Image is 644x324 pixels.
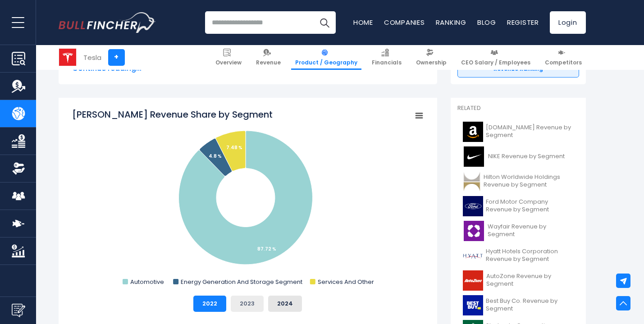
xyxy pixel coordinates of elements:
[317,278,374,286] text: Services And Other
[463,221,485,241] img: W logo
[457,45,534,70] a: CEO Salary / Employees
[130,278,164,286] text: Automotive
[457,119,579,144] a: [DOMAIN_NAME] Revenue by Segment
[372,59,402,66] span: Financials
[484,173,573,189] span: Hilton Worldwide Holdings Revenue by Segment
[181,278,302,286] text: Energy Generation And Storage Segment
[252,45,285,70] a: Revenue
[486,273,573,288] span: AutoZone Revenue by Segment
[463,270,484,291] img: AZO logo
[72,108,273,121] tspan: [PERSON_NAME] Revenue Share by Segment
[463,196,483,216] img: F logo
[463,122,483,142] img: AMZN logo
[59,49,76,66] img: TSLA logo
[231,296,264,312] button: 2023
[550,11,586,34] a: Login
[457,169,579,194] a: Hilton Worldwide Holdings Revenue by Segment
[457,144,579,169] a: NIKE Revenue by Segment
[436,18,466,27] a: Ranking
[226,144,242,151] tspan: 7.48 %
[295,59,357,66] span: Product / Geography
[72,108,424,288] svg: Tesla's Revenue Share by Segment
[457,219,579,243] a: Wayfair Revenue by Segment
[313,11,336,34] button: Search
[384,18,425,27] a: Companies
[457,268,579,293] a: AutoZone Revenue by Segment
[463,171,481,192] img: HLT logo
[83,52,101,63] div: Tesla
[488,223,574,238] span: Wayfair Revenue by Segment
[488,153,565,160] span: NIKE Revenue by Segment
[463,246,483,266] img: H logo
[461,59,530,66] span: CEO Salary / Employees
[211,45,246,70] a: Overview
[209,153,222,160] tspan: 4.8 %
[108,49,125,66] a: +
[256,59,281,66] span: Revenue
[59,12,156,33] img: Bullfincher logo
[416,59,447,66] span: Ownership
[353,18,373,27] a: Home
[268,296,302,312] button: 2024
[257,246,276,252] tspan: 87.72 %
[486,297,574,313] span: Best Buy Co. Revenue by Segment
[463,146,485,167] img: NKE logo
[545,59,582,66] span: Competitors
[457,105,579,112] p: Related
[486,248,574,263] span: Hyatt Hotels Corporation Revenue by Segment
[193,296,226,312] button: 2022
[457,293,579,318] a: Best Buy Co. Revenue by Segment
[477,18,496,27] a: Blog
[486,198,574,214] span: Ford Motor Company Revenue by Segment
[412,45,451,70] a: Ownership
[486,124,574,139] span: [DOMAIN_NAME] Revenue by Segment
[463,295,483,315] img: BBY logo
[215,59,242,66] span: Overview
[457,194,579,219] a: Ford Motor Company Revenue by Segment
[507,18,539,27] a: Register
[457,243,579,268] a: Hyatt Hotels Corporation Revenue by Segment
[12,162,25,175] img: Ownership
[368,45,406,70] a: Financials
[541,45,586,70] a: Competitors
[59,12,155,33] a: Go to homepage
[291,45,361,70] a: Product / Geography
